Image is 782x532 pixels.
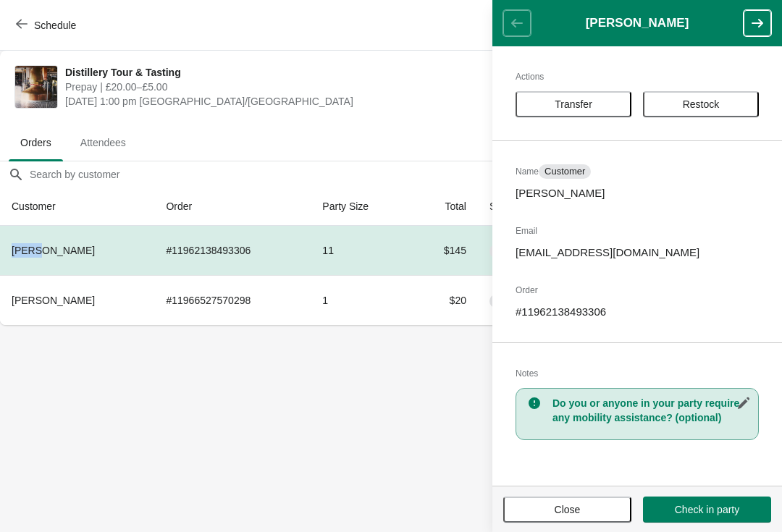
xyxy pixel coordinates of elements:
[311,226,411,275] td: 11
[154,275,311,325] td: # 11966527570298
[516,91,631,117] button: Transfer
[29,161,782,187] input: Search by customer
[531,16,744,30] h1: [PERSON_NAME]
[65,80,509,94] span: Prepay | £20.00–£5.00
[15,66,57,108] img: Distillery Tour & Tasting
[311,275,411,325] td: 1
[675,504,739,515] span: Check in party
[516,186,759,200] p: [PERSON_NAME]
[516,224,759,238] h2: Email
[311,187,411,226] th: Party Size
[516,69,759,84] h2: Actions
[555,98,592,110] span: Transfer
[516,164,759,179] h2: Name
[516,245,759,260] p: [EMAIL_ADDRESS][DOMAIN_NAME]
[545,166,585,177] span: Customer
[9,130,63,156] span: Orders
[34,20,76,31] span: Schedule
[516,305,759,319] p: # 11962138493306
[643,91,759,117] button: Restock
[643,497,771,523] button: Check in party
[7,12,88,38] button: Schedule
[12,245,95,256] span: [PERSON_NAME]
[65,65,509,80] span: Distillery Tour & Tasting
[154,226,311,275] td: # 11962138493306
[555,504,581,515] span: Close
[411,226,478,275] td: $145
[12,295,95,306] span: [PERSON_NAME]
[65,94,509,109] span: [DATE] 1:00 pm [GEOGRAPHIC_DATA]/[GEOGRAPHIC_DATA]
[503,497,631,523] button: Close
[154,187,311,226] th: Order
[683,98,720,110] span: Restock
[516,283,759,297] h2: Order
[69,130,138,156] span: Attendees
[478,187,566,226] th: Status
[411,187,478,226] th: Total
[516,366,759,381] h2: Notes
[411,275,478,325] td: $20
[552,396,751,425] h3: Do you or anyone in your party require any mobility assistance? (optional)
